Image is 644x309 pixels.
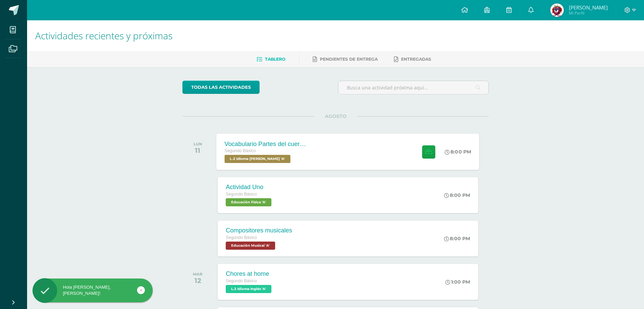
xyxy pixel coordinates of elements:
[445,279,470,285] div: 1:00 PM
[320,57,378,62] span: Pendientes de entrega
[444,235,470,242] div: 8:00 PM
[226,227,292,234] div: Compositores musicales
[445,149,471,155] div: 8:00 PM
[338,81,488,94] input: Busca una actividad próxima aquí...
[225,140,307,147] div: Vocabulario Partes del cuerpo
[193,276,202,285] div: 12
[193,272,202,276] div: MAR
[226,184,273,191] div: Actividad Uno
[569,4,608,11] span: [PERSON_NAME]
[226,279,257,283] span: Segundo Básico
[569,10,608,16] span: Mi Perfil
[444,192,470,198] div: 8:00 PM
[226,242,275,250] span: Educación Musical 'A'
[313,54,378,65] a: Pendientes de entrega
[401,57,431,62] span: Entregadas
[32,284,153,296] div: Hola [PERSON_NAME], [PERSON_NAME]!
[226,285,271,293] span: L.3 Idioma Inglés 'A'
[226,235,257,240] span: Segundo Básico
[226,198,271,206] span: Educación Física 'A'
[35,29,173,42] span: Actividades recientes y próximas
[314,113,357,119] span: AGOSTO
[194,146,202,154] div: 11
[194,142,202,146] div: LUN
[265,57,285,62] span: Tablero
[550,3,564,17] img: 845c419f23f6f36a0fa8c9d3b3da8247.png
[182,81,260,94] a: todas las Actividades
[394,54,431,65] a: Entregadas
[257,54,285,65] a: Tablero
[225,155,291,163] span: L.2 Idioma Maya Kaqchikel 'A'
[225,148,256,153] span: Segundo Básico
[226,270,273,277] div: Chores at home
[226,192,257,197] span: Segundo Básico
